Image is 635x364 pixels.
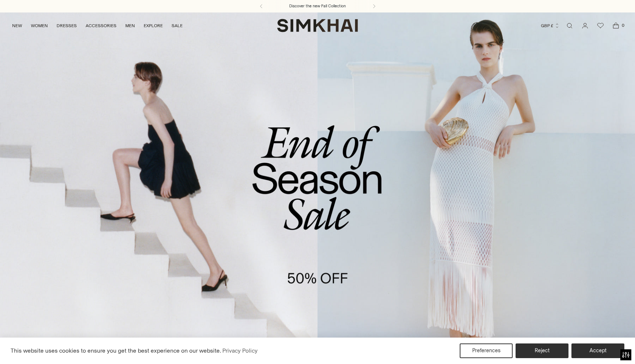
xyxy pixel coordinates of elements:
a: NEW [12,18,22,34]
a: DRESSES [57,18,77,34]
a: Open search modal [562,18,577,33]
button: Preferences [460,343,513,358]
button: GBP £ [541,18,560,34]
span: 0 [620,22,626,29]
a: Wishlist [593,18,608,33]
a: Go to the account page [578,18,592,33]
button: Reject [516,343,568,358]
span: This website uses cookies to ensure you get the best experience on our website. [11,347,221,354]
a: SIMKHAI [277,18,358,33]
a: WOMEN [31,18,48,34]
a: Open cart modal [609,18,623,33]
a: Discover the new Fall Collection [289,3,346,9]
a: EXPLORE [144,18,163,34]
a: SALE [172,18,183,34]
a: MEN [125,18,135,34]
button: Accept [571,343,624,358]
a: Privacy Policy (opens in a new tab) [221,345,259,356]
a: ACCESSORIES [86,18,116,34]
